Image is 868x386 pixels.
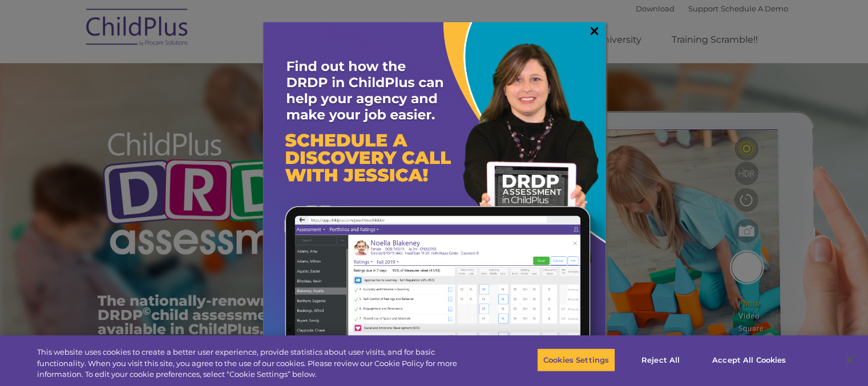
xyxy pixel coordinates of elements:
a: × [588,25,601,36]
button: Cookies Settings [537,348,615,372]
button: Reject All [625,348,696,372]
button: Accept All Cookies [706,348,792,372]
div: This website uses cookies to create a better user experience, provide statistics about user visit... [37,347,478,380]
button: Close [837,347,862,372]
